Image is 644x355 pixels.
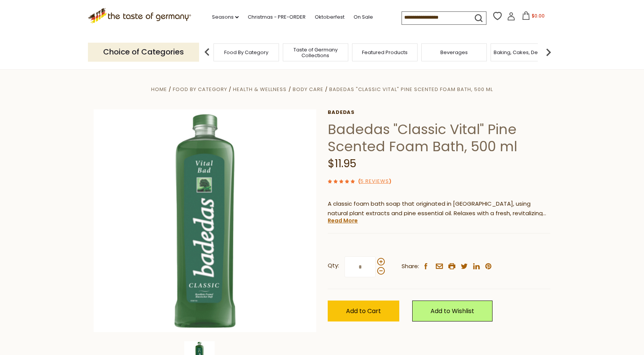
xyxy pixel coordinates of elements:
[328,156,356,171] span: $11.95
[328,121,550,155] h1: Badedas "Classic Vital" Pine Scented Foam Bath, 500 ml
[88,43,199,61] p: Choice of Categories
[402,262,419,271] span: Share:
[328,301,399,321] button: Add to Cart
[362,50,408,55] a: Featured Products
[328,109,550,115] a: Badedas
[293,86,324,93] a: Body Care
[412,301,493,321] a: Add to Wishlist
[354,13,373,21] a: On Sale
[344,256,376,277] input: Qty:
[173,86,227,93] a: Food By Category
[517,11,549,23] button: $0.00
[328,261,339,270] strong: Qty:
[346,307,381,315] span: Add to Cart
[151,86,167,93] a: Home
[248,13,306,21] a: Christmas - PRE-ORDER
[360,177,389,185] a: 5 Reviews
[328,217,358,224] a: Read More
[212,13,239,21] a: Seasons
[315,13,344,21] a: Oktoberfest
[440,50,468,55] a: Beverages
[494,50,553,55] a: Baking, Cakes, Desserts
[94,109,316,332] img: Badedas Bad Vital
[358,177,391,185] span: ( )
[233,86,287,93] a: Health & Wellness
[329,86,493,93] a: Badedas "Classic Vital" Pine Scented Foam Bath, 500 ml
[328,199,550,218] p: A classic foam bath soap that originated in [GEOGRAPHIC_DATA], using natural plant extracts and p...
[285,47,346,58] a: Taste of Germany Collections
[532,13,545,19] span: $0.00
[224,50,268,55] a: Food By Category
[541,45,556,60] img: next arrow
[199,45,215,60] img: previous arrow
